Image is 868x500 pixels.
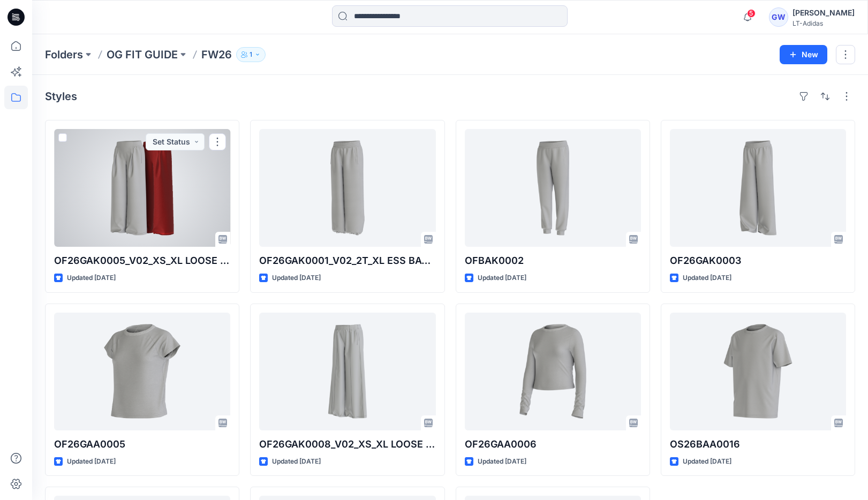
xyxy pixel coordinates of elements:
[236,47,266,62] button: 1
[747,9,756,18] span: 5
[45,47,83,62] a: Folders
[683,272,731,284] p: Updated [DATE]
[792,6,855,19] div: [PERSON_NAME]
[478,272,526,284] p: Updated [DATE]
[259,129,435,247] a: OF26GAK0001_V02_2T_XL ESS BAGGY FIT NOT APPVD
[792,19,855,27] div: LT-Adidas
[670,129,846,247] a: OF26GAK0003
[250,49,252,60] p: 1
[465,253,641,268] p: OFBAK0002
[259,253,435,268] p: OF26GAK0001_V02_2T_XL ESS BAGGY FIT NOT APPVD
[272,272,321,284] p: Updated [DATE]
[67,272,116,284] p: Updated [DATE]
[465,437,641,452] p: OF26GAA0006
[45,90,77,103] h4: Styles
[259,313,435,430] a: OF26GAK0008_V02_XS_XL LOOSE WIDE LEG SST PANT NOT APPVD
[465,313,641,430] a: OF26GAA0006
[780,45,827,64] button: New
[259,437,435,452] p: OF26GAK0008_V02_XS_XL LOOSE WIDE LEG SST PANT NOT APPVD
[670,313,846,430] a: OS26BAA0016
[478,456,526,467] p: Updated [DATE]
[670,253,846,268] p: OF26GAK0003
[54,437,230,452] p: OF26GAA0005
[107,47,178,62] a: OG FIT GUIDE
[54,129,230,247] a: OF26GAK0005_V02_XS_XL LOOSE WIDE LEG PLEATED PANT NOT APPVD
[670,437,846,452] p: OS26BAA0016
[683,456,731,467] p: Updated [DATE]
[769,7,788,27] div: GW
[54,253,230,268] p: OF26GAK0005_V02_XS_XL LOOSE WIDE LEG PLEATED PANT NOT APPVD
[201,47,232,62] p: FW26
[465,129,641,247] a: OFBAK0002
[67,456,116,467] p: Updated [DATE]
[54,313,230,430] a: OF26GAA0005
[272,456,321,467] p: Updated [DATE]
